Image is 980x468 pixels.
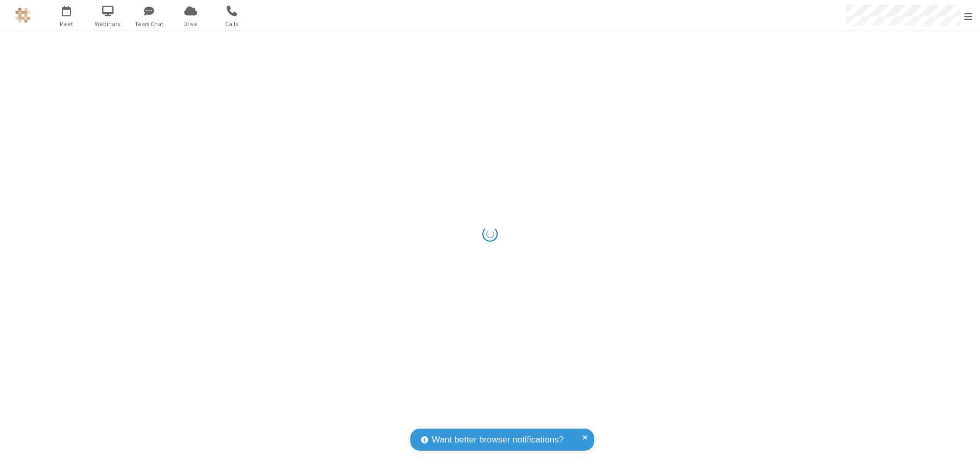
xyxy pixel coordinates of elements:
[171,19,210,29] span: Drive
[15,8,31,23] img: QA Selenium DO NOT DELETE OR CHANGE
[130,19,168,29] span: Team Chat
[47,19,86,29] span: Meet
[89,19,127,29] span: Webinars
[432,433,563,447] span: Want better browser notifications?
[213,19,251,29] span: Calls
